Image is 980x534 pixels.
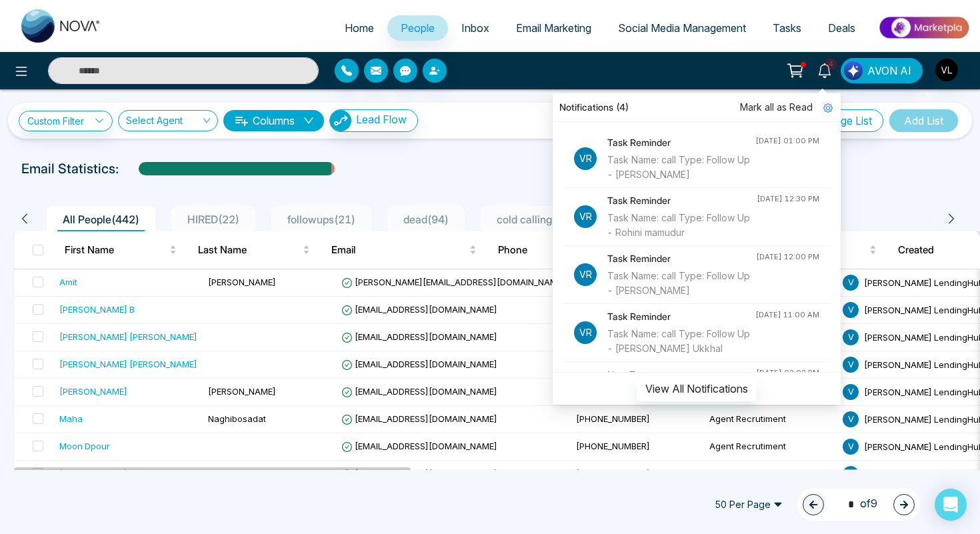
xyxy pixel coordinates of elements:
[704,461,837,488] td: Agent Recrutiment
[491,213,579,226] span: cold calling ( 60 )
[637,382,757,393] a: View All Notifications
[607,367,756,382] h4: New Text
[331,15,387,41] a: Home
[59,357,197,371] div: [PERSON_NAME] [PERSON_NAME]
[704,406,837,433] td: Agent Recrutiment
[461,21,489,35] span: Inbox
[21,159,119,179] p: Email Statistics:
[448,15,503,41] a: Inbox
[815,15,869,41] a: Deals
[341,277,565,287] span: [PERSON_NAME][EMAIL_ADDRESS][DOMAIN_NAME]
[498,242,600,258] span: Phone
[576,468,650,479] span: [PHONE_NUMBER]
[331,242,467,258] span: Email
[356,113,407,126] span: Lead Flow
[324,109,418,132] a: Lead FlowLead Flow
[605,15,759,41] a: Social Media Management
[637,376,757,401] button: View All Notifications
[773,21,801,35] span: Tasks
[187,231,321,269] th: Last Name
[843,411,859,427] span: V
[935,489,967,521] div: Open Intercom Messenger
[574,321,597,344] p: Vr
[341,359,497,369] span: [EMAIL_ADDRESS][DOMAIN_NAME]
[935,59,958,81] img: User Avatar
[843,275,859,291] span: V
[843,439,859,455] span: V
[607,309,755,324] h4: Task Reminder
[840,495,877,513] span: of 9
[341,304,497,315] span: [EMAIL_ADDRESS][DOMAIN_NAME]
[341,441,497,451] span: [EMAIL_ADDRESS][DOMAIN_NAME]
[208,277,276,287] span: [PERSON_NAME]
[223,110,324,131] button: Columnsdown
[198,242,300,258] span: Last Name
[59,303,135,316] div: [PERSON_NAME] B
[208,386,276,397] span: [PERSON_NAME]
[487,231,621,269] th: Phone
[607,135,755,150] h4: Task Reminder
[843,329,859,345] span: V
[341,386,497,397] span: [EMAIL_ADDRESS][DOMAIN_NAME]
[843,466,859,482] span: V
[618,21,746,35] span: Social Media Management
[321,231,487,269] th: Email
[607,193,757,208] h4: Task Reminder
[576,413,650,424] span: [PHONE_NUMBER]
[516,21,591,35] span: Email Marketing
[875,13,972,43] img: Market-place.gif
[576,441,650,451] span: [PHONE_NUMBER]
[19,111,113,131] a: Custom Filter
[21,9,101,43] img: Nova CRM Logo
[755,309,819,321] div: [DATE] 11:00 AM
[398,213,454,226] span: dead ( 94 )
[553,93,841,122] div: Notifications (4)
[59,330,197,343] div: [PERSON_NAME] [PERSON_NAME]
[182,213,245,226] span: HIRED ( 22 )
[330,110,351,131] img: Lead Flow
[607,269,756,298] div: Task Name: call Type: Follow Up - [PERSON_NAME]
[341,468,497,479] span: [EMAIL_ADDRESS][DOMAIN_NAME]
[740,100,813,115] span: Mark all as Read
[59,275,77,289] div: Amit
[329,109,418,132] button: Lead Flow
[59,412,83,425] div: Maha
[607,327,755,356] div: Task Name: call Type: Follow Up - [PERSON_NAME] Ukkhal
[59,439,110,453] div: Moon Dpour
[704,433,837,461] td: Agent Recrutiment
[282,213,361,226] span: followups ( 21 )
[65,242,167,258] span: First Name
[809,58,841,81] a: 4
[844,61,863,80] img: Lead Flow
[574,147,597,170] p: Vr
[607,211,757,240] div: Task Name: call Type: Follow Up - Rohini mamudur
[843,302,859,318] span: V
[841,58,923,83] button: AVON AI
[828,21,855,35] span: Deals
[755,135,819,147] div: [DATE] 01:00 PM
[756,367,819,379] div: [DATE] 03:02 PM
[757,193,819,205] div: [DATE] 12:30 PM
[843,357,859,373] span: V
[574,263,597,286] p: Vr
[57,213,145,226] span: All People ( 442 )
[503,15,605,41] a: Email Marketing
[705,494,792,515] span: 50 Per Page
[303,115,314,126] span: down
[802,109,883,132] button: Manage List
[59,385,127,398] div: [PERSON_NAME]
[825,58,837,70] span: 4
[54,231,187,269] th: First Name
[759,15,815,41] a: Tasks
[341,413,497,424] span: [EMAIL_ADDRESS][DOMAIN_NAME]
[401,21,435,35] span: People
[607,251,756,266] h4: Task Reminder
[345,21,374,35] span: Home
[341,331,497,342] span: [EMAIL_ADDRESS][DOMAIN_NAME]
[756,251,819,263] div: [DATE] 12:00 PM
[607,153,755,182] div: Task Name: call Type: Follow Up - [PERSON_NAME]
[843,384,859,400] span: V
[208,413,266,424] span: Naghibosadat
[574,205,597,228] p: Vr
[387,15,448,41] a: People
